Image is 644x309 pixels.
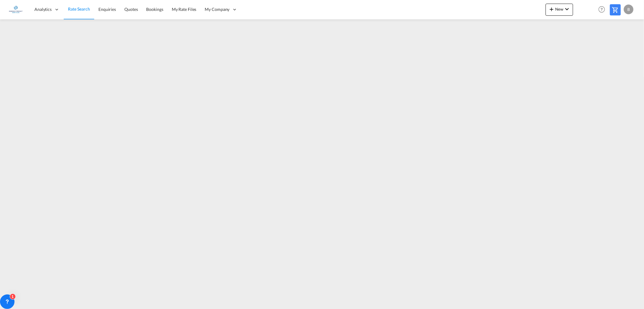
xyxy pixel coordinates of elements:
[205,6,229,12] span: My Company
[124,7,138,12] span: Quotes
[624,5,633,14] div: B
[597,4,607,15] span: Help
[597,4,610,15] div: Help
[146,7,163,12] span: Bookings
[68,6,90,12] span: Rate Search
[546,4,573,16] button: icon-plus 400-fgNewicon-chevron-down
[548,7,571,12] span: New
[172,7,197,12] span: My Rate Files
[9,3,23,16] img: e1326340b7c511ef854e8d6a806141ad.jpg
[34,6,52,12] span: Analytics
[98,7,116,12] span: Enquiries
[563,5,571,13] md-icon: icon-chevron-down
[548,5,555,13] md-icon: icon-plus 400-fg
